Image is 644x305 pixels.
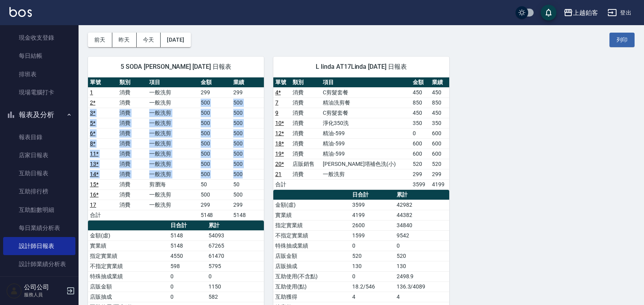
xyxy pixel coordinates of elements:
[321,118,411,128] td: 淨化350洗
[411,118,430,128] td: 350
[275,99,278,106] a: 7
[137,33,161,47] button: 今天
[147,169,199,179] td: 一般洗剪
[88,210,117,220] td: 合計
[147,87,199,97] td: 一般洗剪
[430,169,449,179] td: 299
[273,261,350,271] td: 店販抽成
[350,220,395,230] td: 2600
[117,97,147,108] td: 消費
[3,105,75,125] button: 報表及分析
[291,159,321,169] td: 店販銷售
[560,5,601,21] button: 上越鉑客
[168,261,207,271] td: 598
[161,33,190,47] button: [DATE]
[231,138,264,149] td: 500
[350,292,395,302] td: 4
[117,128,147,138] td: 消費
[117,159,147,169] td: 消費
[291,169,321,179] td: 消費
[168,281,207,292] td: 0
[147,97,199,108] td: 一般洗剪
[291,77,321,88] th: 類別
[3,182,75,200] a: 互助排行榜
[231,97,264,108] td: 500
[147,128,199,138] td: 一般洗剪
[90,202,96,208] a: 17
[395,241,449,251] td: 0
[395,292,449,302] td: 4
[321,77,411,88] th: 項目
[231,108,264,118] td: 500
[168,271,207,281] td: 0
[291,87,321,97] td: 消費
[9,7,32,17] img: Logo
[117,149,147,159] td: 消費
[199,87,231,97] td: 299
[24,291,64,298] p: 服務人員
[273,271,350,281] td: 互助使用(不含點)
[147,138,199,149] td: 一般洗剪
[273,281,350,292] td: 互助使用(點)
[430,149,449,159] td: 600
[273,200,350,210] td: 金額(虛)
[273,77,449,190] table: a dense table
[273,292,350,302] td: 互助獲得
[321,108,411,118] td: C剪髮套餐
[273,210,350,220] td: 實業績
[207,261,264,271] td: 5795
[430,138,449,149] td: 600
[411,87,430,97] td: 450
[291,138,321,149] td: 消費
[321,149,411,159] td: 精油-599
[350,200,395,210] td: 3599
[3,201,75,219] a: 互助點數明細
[430,159,449,169] td: 520
[321,159,411,169] td: [PERSON_NAME]塔補色洗(小)
[321,169,411,179] td: 一般洗剪
[321,97,411,108] td: 精油洗剪餐
[291,149,321,159] td: 消費
[321,138,411,149] td: 精油-599
[541,5,556,20] button: save
[231,179,264,189] td: 50
[24,283,64,291] h5: 公司公司
[350,241,395,251] td: 0
[275,110,278,116] a: 9
[117,87,147,97] td: 消費
[3,128,75,146] a: 報表目錄
[291,118,321,128] td: 消費
[3,47,75,65] a: 每日結帳
[231,87,264,97] td: 299
[395,200,449,210] td: 42982
[199,210,231,220] td: 5148
[395,271,449,281] td: 2498.9
[147,118,199,128] td: 一般洗剪
[231,189,264,200] td: 500
[112,33,137,47] button: 昨天
[117,77,147,88] th: 類別
[604,6,635,20] button: 登出
[275,171,282,177] a: 21
[411,159,430,169] td: 520
[88,77,264,220] table: a dense table
[3,65,75,83] a: 排班表
[231,210,264,220] td: 5148
[231,169,264,179] td: 500
[3,29,75,47] a: 現金收支登錄
[117,138,147,149] td: 消費
[273,77,291,88] th: 單號
[395,210,449,220] td: 44382
[395,261,449,271] td: 130
[321,128,411,138] td: 精油-599
[147,189,199,200] td: 一般洗剪
[88,281,168,292] td: 店販金額
[321,87,411,97] td: C剪髮套餐
[168,251,207,261] td: 4550
[3,83,75,101] a: 現場電腦打卡
[88,241,168,251] td: 實業績
[199,159,231,169] td: 500
[88,292,168,302] td: 店販抽成
[430,108,449,118] td: 450
[411,108,430,118] td: 450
